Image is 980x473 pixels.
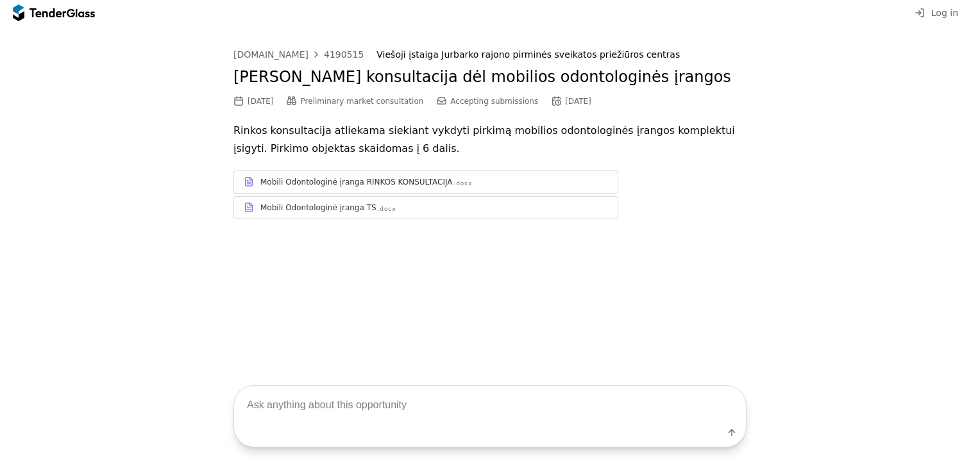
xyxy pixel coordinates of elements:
div: Mobili Odontologinė įranga RINKOS KONSULTACIJA [260,177,453,187]
div: 4190515 [324,50,364,59]
p: Rinkos konsultacija atliekama siekiant vykdyti pirkimą mobilios odontologinės įrangos komplektui ... [233,122,747,158]
div: .docx [378,205,396,213]
button: Log in [911,5,962,21]
div: Viešoji įstaiga Jurbarko rajono pirminės sveikatos priežiūros centras [376,49,733,60]
span: Log in [931,8,958,18]
div: Mobili Odontologinė įranga TS [260,203,376,213]
a: Mobili Odontologinė įranga RINKOS KONSULTACIJA.docx [233,170,618,194]
a: Mobili Odontologinė įranga TS.docx [233,196,618,219]
div: [DOMAIN_NAME] [233,50,308,59]
div: .docx [454,179,473,188]
span: Preliminary market consultation [301,97,424,106]
div: [DATE] [248,97,274,106]
h2: [PERSON_NAME] konsultacija dėl mobilios odontologinės įrangos [233,67,747,88]
span: Accepting submissions [450,97,538,106]
div: [DATE] [565,97,591,106]
a: [DOMAIN_NAME]4190515 [233,49,364,60]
